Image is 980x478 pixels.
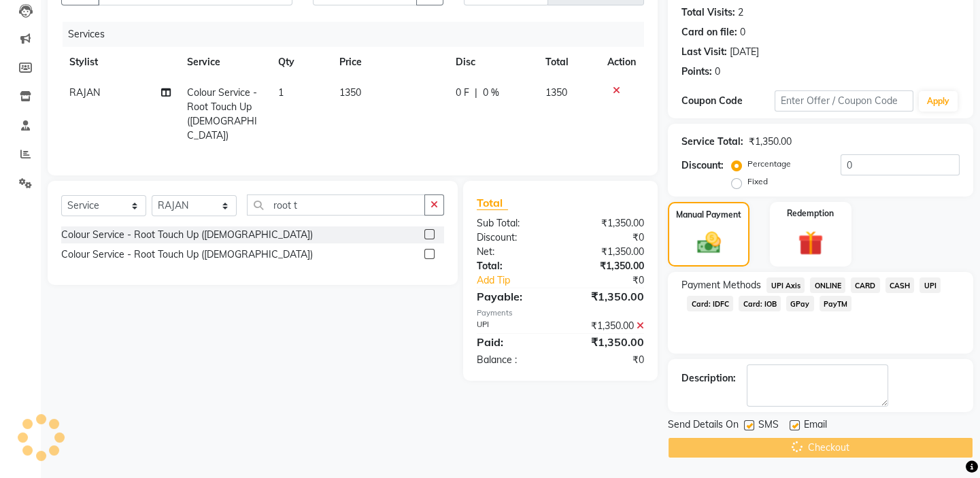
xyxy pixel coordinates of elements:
[681,5,735,20] div: Total Visits:
[681,371,736,386] div: Description:
[247,194,425,216] input: Search or Scan
[179,47,270,78] th: Service
[668,417,739,434] span: Send Details On
[331,47,447,78] th: Price
[919,277,941,293] span: UPI
[687,296,733,311] span: Card: IDFC
[810,277,845,293] span: ONLINE
[758,417,779,434] span: SMS
[537,47,599,78] th: Total
[681,45,727,59] div: Last Visit:
[278,86,284,99] span: 1
[560,216,654,231] div: ₹1,350.00
[477,307,644,319] div: Payments
[599,47,644,78] th: Action
[560,288,654,305] div: ₹1,350.00
[676,209,741,221] label: Manual Payment
[739,296,781,311] span: Card: IOB
[474,86,477,100] span: |
[455,86,469,100] span: 0 F
[69,86,100,99] span: RAJAN
[576,273,654,288] div: ₹0
[690,229,728,256] img: _cash.svg
[560,245,654,259] div: ₹1,350.00
[477,196,508,210] span: Total
[482,86,499,100] span: 0 %
[467,245,560,259] div: Net:
[187,86,257,141] span: Colour Service - Root Touch Up ([DEMOGRAPHIC_DATA])
[270,47,331,78] th: Qty
[447,47,537,78] th: Disc
[820,296,852,311] span: PayTM
[681,25,737,39] div: Card on file:
[715,65,720,79] div: 0
[560,319,654,333] div: ₹1,350.00
[467,216,560,231] div: Sub Total:
[560,231,654,245] div: ₹0
[851,277,880,293] span: CARD
[467,334,560,350] div: Paid:
[467,259,560,273] div: Total:
[467,288,560,305] div: Payable:
[681,135,743,149] div: Service Total:
[740,25,745,39] div: 0
[545,86,567,99] span: 1350
[730,45,759,59] div: [DATE]
[61,47,179,78] th: Stylist
[766,277,805,293] span: UPI Axis
[61,247,313,262] div: Colour Service - Root Touch Up ([DEMOGRAPHIC_DATA])
[681,94,774,108] div: Coupon Code
[560,353,654,367] div: ₹0
[775,90,913,112] input: Enter Offer / Coupon Code
[787,207,834,220] label: Redemption
[885,277,915,293] span: CASH
[681,278,761,292] span: Payment Methods
[790,228,831,259] img: _gift.svg
[467,319,560,333] div: UPI
[919,91,958,112] button: Apply
[749,135,792,149] div: ₹1,350.00
[560,334,654,350] div: ₹1,350.00
[339,86,361,99] span: 1350
[681,158,724,173] div: Discount:
[467,353,560,367] div: Balance :
[61,228,313,242] div: Colour Service - Root Touch Up ([DEMOGRAPHIC_DATA])
[804,417,827,434] span: Email
[63,22,654,47] div: Services
[738,5,743,20] div: 2
[681,65,712,79] div: Points:
[747,175,768,188] label: Fixed
[747,158,791,170] label: Percentage
[467,231,560,245] div: Discount:
[467,273,576,288] a: Add Tip
[786,296,814,311] span: GPay
[560,259,654,273] div: ₹1,350.00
